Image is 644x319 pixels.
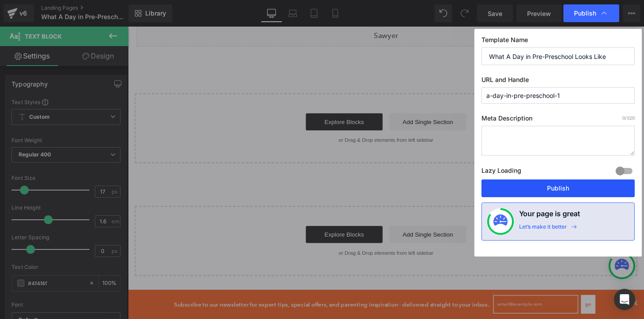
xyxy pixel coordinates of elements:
h4: Your page is great [519,208,580,223]
a: Add Single Section [272,90,351,108]
label: Lazy Loading [481,165,521,179]
p: or Drag & Drop elements from left sidebar [21,232,515,238]
div: Let’s make it better [519,223,567,235]
label: URL and Handle [481,76,635,87]
a: Explore Blocks [185,207,264,225]
a: Add Single Section [272,207,351,225]
span: 0 [622,115,625,121]
button: Publish [481,179,635,197]
label: Meta Description [481,114,635,126]
img: onboarding-status.svg [493,214,508,229]
a: Explore Blocks [185,90,264,108]
span: Publish [574,9,596,17]
div: Open Intercom Messenger [614,289,635,310]
span: /320 [622,115,635,121]
p: or Drag & Drop elements from left sidebar [21,115,515,121]
label: Template Name [481,36,635,47]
